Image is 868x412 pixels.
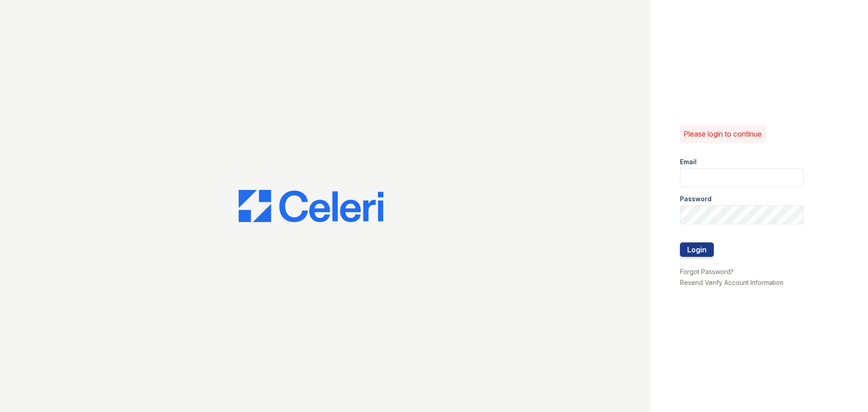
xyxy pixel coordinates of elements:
label: Password [680,194,712,204]
img: CE_Logo_Blue-a8612792a0a2168367f1c8372b55b34899dd931a85d93a1a3d3e32e68fde9ad4.png [239,190,383,223]
button: Login [680,242,714,257]
a: Forgot Password? [680,268,734,275]
label: Email [680,157,697,166]
a: Resend Verify Account Information [680,279,783,286]
p: Please login to continue [684,128,762,139]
